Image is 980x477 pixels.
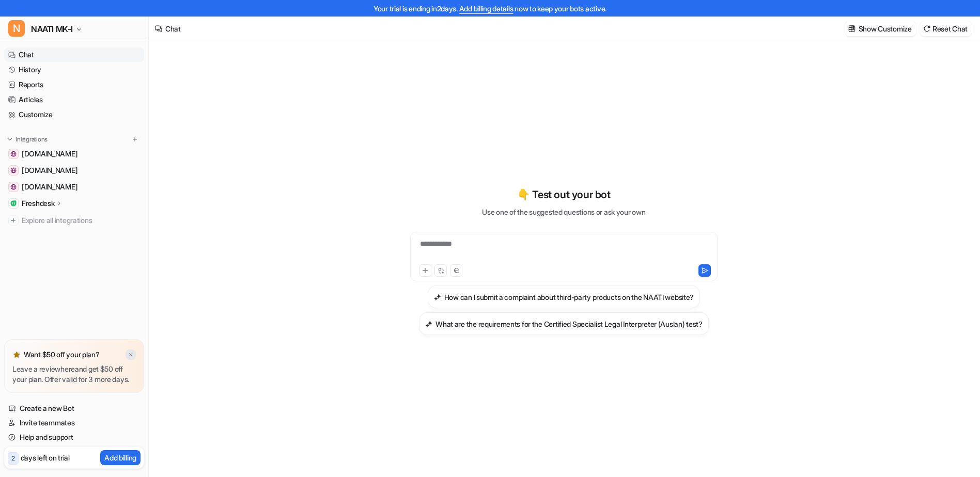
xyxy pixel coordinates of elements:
[4,77,144,92] a: Reports
[4,107,144,122] a: Customize
[459,4,514,13] a: Add billing details
[31,22,73,36] span: NAATI MK-I
[4,62,144,77] a: History
[434,293,441,301] img: How can I submit a complaint about third-party products on the NAATI website?
[848,25,855,33] img: customize
[10,151,17,157] img: www.naati.com.au
[428,285,700,308] button: How can I submit a complaint about third-party products on the NAATI website?How can I submit a c...
[4,147,144,161] a: www.naati.com.au[DOMAIN_NAME]
[22,212,140,229] span: Explore all integrations
[22,182,77,192] span: [DOMAIN_NAME]
[15,135,48,144] p: Integrations
[8,20,25,37] span: N
[131,136,138,143] img: menu_add.svg
[12,364,136,385] p: Leave a review and get $50 off your plan. Offer valid for 3 more days.
[920,21,972,36] button: Reset Chat
[10,167,17,173] img: my.naati.com.au
[10,200,17,206] img: Freshdesk
[4,134,51,145] button: Integrations
[482,206,645,217] p: Use one of the suggested questions or ask your own
[444,292,694,303] h3: How can I submit a complaint about third-party products on the NAATI website?
[22,165,77,176] span: [DOMAIN_NAME]
[517,187,610,202] p: 👇 Test out your bot
[4,213,144,228] a: Explore all integrations
[859,23,912,34] p: Show Customize
[4,163,144,178] a: my.naati.com.au[DOMAIN_NAME]
[22,198,54,209] p: Freshdesk
[165,23,181,34] div: Chat
[24,349,100,360] p: Want $50 off your plan?
[12,351,21,359] img: star
[6,136,13,143] img: expand menu
[4,416,144,430] a: Invite teammates
[11,454,15,463] p: 2
[435,319,703,329] h3: What are the requirements for the Certified Specialist Legal Interpreter (Auslan) test?
[845,21,916,36] button: Show Customize
[60,364,75,373] a: here
[10,184,17,190] img: learn.naati.com.au
[419,312,709,335] button: What are the requirements for the Certified Specialist Legal Interpreter (Auslan) test?What are t...
[4,92,144,107] a: Articles
[100,450,141,465] button: Add billing
[4,180,144,194] a: learn.naati.com.au[DOMAIN_NAME]
[21,452,70,463] p: days left on trial
[4,401,144,416] a: Create a new Bot
[923,25,930,33] img: reset
[22,149,77,159] span: [DOMAIN_NAME]
[425,320,432,328] img: What are the requirements for the Certified Specialist Legal Interpreter (Auslan) test?
[104,452,136,463] p: Add billing
[8,215,19,226] img: explore all integrations
[4,430,144,444] a: Help and support
[128,352,134,358] img: x
[4,47,144,62] a: Chat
